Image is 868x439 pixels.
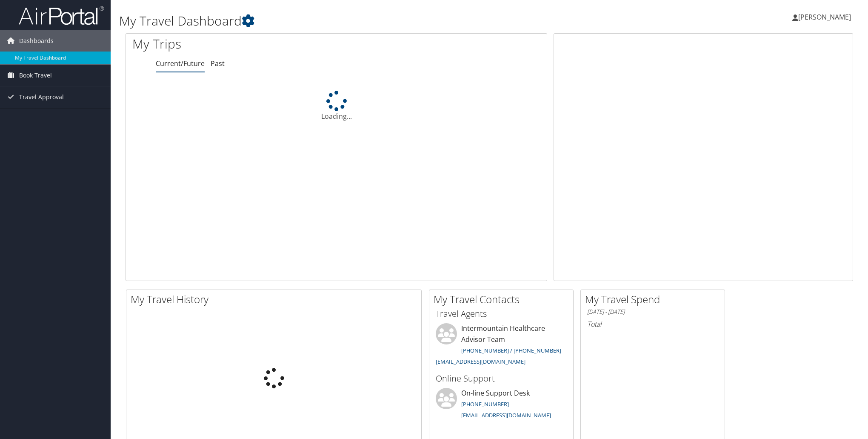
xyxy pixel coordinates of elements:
h1: My Trips [132,35,365,53]
a: Current/Future [156,59,205,68]
h6: Total [587,319,718,329]
li: Intermountain Healthcare Advisor Team [431,323,571,369]
h2: My Travel History [131,292,421,307]
h2: My Travel Spend [585,292,725,307]
span: Travel Approval [19,86,64,108]
h1: My Travel Dashboard [119,12,613,30]
a: [EMAIL_ADDRESS][DOMAIN_NAME] [436,358,525,365]
span: [PERSON_NAME] [798,12,851,22]
li: On-line Support Desk [431,388,571,423]
a: [PHONE_NUMBER] [461,400,509,408]
img: airportal-logo.png [19,6,104,26]
a: [EMAIL_ADDRESS][DOMAIN_NAME] [461,411,551,419]
a: [PHONE_NUMBER] / [PHONE_NUMBER] [461,347,561,354]
h3: Online Support [436,373,567,384]
span: Dashboards [19,30,54,52]
a: Past [211,59,225,68]
h2: My Travel Contacts [434,292,573,307]
a: [PERSON_NAME] [792,4,859,30]
span: Book Travel [19,65,52,86]
h3: Travel Agents [436,308,567,320]
h6: [DATE] - [DATE] [587,308,718,316]
div: Loading... [126,91,547,121]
